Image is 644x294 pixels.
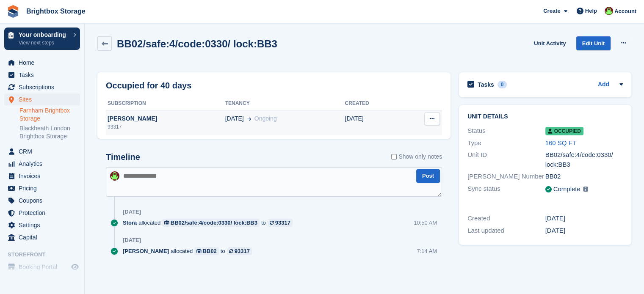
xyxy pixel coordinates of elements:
div: Unit ID [467,150,545,169]
div: [DATE] [123,209,141,215]
label: Show only notes [391,152,442,161]
a: menu [4,261,80,273]
div: [DATE] [123,237,141,244]
span: Protection [19,207,69,219]
div: Created [467,214,545,223]
div: BB02 [203,247,217,255]
span: Storefront [8,250,84,259]
div: Type [467,138,545,148]
span: [PERSON_NAME] [123,247,169,255]
th: Subscription [106,97,225,110]
img: icon-info-grey-7440780725fd019a000dd9b08b2336e03edf1995a4989e88bcd33f0948082b44.svg [583,187,588,192]
a: Edit Unit [576,36,611,50]
div: 93317 [235,247,250,255]
a: menu [4,57,80,69]
span: Settings [19,219,69,231]
a: 160 SQ FT [545,139,576,146]
h2: BB02/safe:4/code:0330/ lock:BB3 [117,38,277,49]
th: Created [345,97,401,110]
span: Subscriptions [19,81,69,93]
p: View next steps [19,39,69,47]
h2: Timeline [106,152,140,162]
a: menu [4,182,80,194]
span: Create [543,7,560,15]
img: Marlena [110,171,119,181]
span: Occupied [545,127,583,135]
div: Last updated [467,226,545,236]
a: BB02/safe:4/code:0330/ lock:BB3 [162,219,260,227]
a: menu [4,93,80,105]
input: Show only notes [391,152,397,161]
span: Sites [19,93,69,105]
button: Post [416,169,440,183]
span: Help [585,7,597,15]
span: Coupons [19,195,69,206]
a: Farnham Brightbox Storage [19,107,80,123]
a: menu [4,195,80,206]
p: Your onboarding [19,32,69,38]
span: Ongoing [254,115,277,122]
h2: Occupied for 40 days [106,79,191,92]
span: Analytics [19,158,69,170]
span: CRM [19,146,69,157]
div: 7:14 AM [417,247,437,255]
div: [PERSON_NAME] Number [467,172,545,181]
div: BB02/safe:4/code:0330/ lock:BB3 [545,150,623,169]
h2: Unit details [467,113,623,120]
div: 93317 [106,123,225,131]
th: Tenancy [225,97,345,110]
a: Brightbox Storage [23,4,89,18]
span: Tasks [19,69,69,81]
a: menu [4,81,80,93]
a: menu [4,231,80,243]
a: menu [4,170,80,182]
h2: Tasks [478,81,494,88]
img: Marlena [605,7,613,15]
span: Invoices [19,170,69,182]
div: 93317 [275,219,290,227]
span: Capital [19,231,69,243]
a: menu [4,207,80,219]
span: Stora [123,219,137,227]
div: BB02/safe:4/code:0330/ lock:BB3 [171,219,257,227]
td: [DATE] [345,110,401,135]
a: menu [4,146,80,157]
div: [DATE] [545,214,623,223]
span: Home [19,57,69,69]
span: Account [614,7,636,16]
div: Sync status [467,184,545,195]
img: stora-icon-8386f47178a22dfd0bd8f6a31ec36ba5ce8667c1dd55bd0f319d3a0aa187defe.svg [7,5,19,18]
div: 10:50 AM [414,219,437,227]
span: [DATE] [225,114,244,123]
a: Unit Activity [531,36,569,50]
span: Booking Portal [19,261,69,273]
a: BB02 [194,247,219,255]
a: menu [4,158,80,170]
a: Blackheath London Brightbox Storage [19,124,80,140]
a: 93317 [268,219,293,227]
span: Pricing [19,182,69,194]
div: [PERSON_NAME] [106,114,225,123]
div: allocated to [123,247,256,255]
div: BB02 [545,172,623,181]
a: menu [4,69,80,81]
div: Status [467,126,545,136]
a: 93317 [227,247,252,255]
a: Preview store [70,262,80,272]
div: allocated to [123,219,297,227]
div: [DATE] [545,226,623,236]
a: Add [598,80,609,90]
div: 0 [498,81,507,88]
a: Your onboarding View next steps [4,27,80,50]
div: Complete [553,184,580,194]
a: menu [4,219,80,231]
